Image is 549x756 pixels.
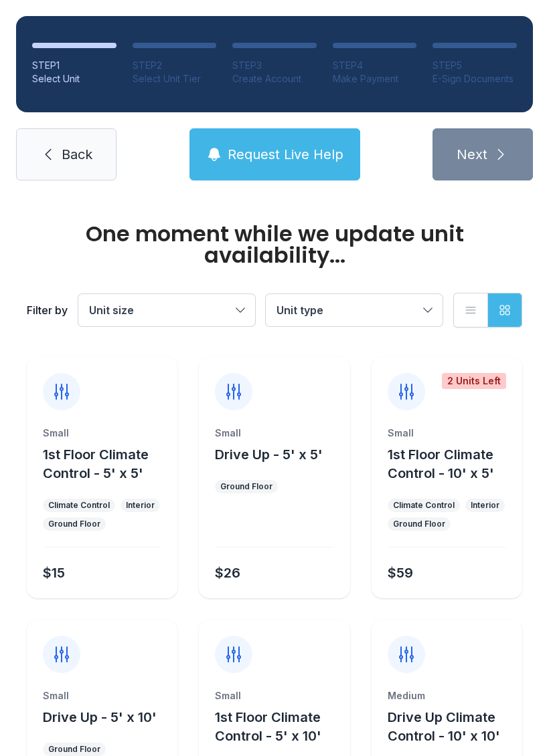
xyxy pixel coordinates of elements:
div: STEP 5 [433,59,517,72]
button: 1st Floor Climate Control - 10' x 5' [388,445,517,483]
div: Ground Floor [48,744,100,755]
span: Request Live Help [228,145,343,164]
div: Select Unit Tier [133,72,217,86]
div: Medium [388,689,506,703]
div: STEP 4 [333,59,417,72]
span: Back [62,145,92,164]
div: Interior [126,500,155,511]
div: Interior [471,500,499,511]
div: STEP 2 [133,59,217,72]
div: Ground Floor [48,519,100,529]
div: Select Unit [32,72,116,86]
button: 1st Floor Climate Control - 5' x 5' [43,445,172,483]
button: Drive Up Climate Control - 10' x 10' [388,708,517,745]
button: Unit type [266,294,443,326]
div: STEP 3 [232,59,317,72]
div: Small [215,689,333,703]
button: Unit size [78,294,255,326]
div: $59 [388,563,413,582]
button: Drive Up - 5' x 10' [43,708,157,727]
span: Drive Up - 5' x 10' [43,709,157,725]
div: 2 Units Left [442,373,506,389]
div: Small [43,426,161,440]
div: One moment while we update unit availability... [27,223,522,266]
span: 1st Floor Climate Control - 5' x 5' [43,447,149,481]
span: Drive Up - 5' x 5' [215,447,323,463]
button: 1st Floor Climate Control - 5' x 10' [215,708,344,745]
div: Create Account [232,72,317,86]
span: Unit size [89,303,134,317]
div: Small [388,426,506,440]
div: Make Payment [333,72,417,86]
div: STEP 1 [32,59,116,72]
div: Ground Floor [393,519,445,529]
span: Next [457,145,487,164]
div: Climate Control [48,500,110,511]
div: $26 [215,563,240,582]
span: 1st Floor Climate Control - 10' x 5' [388,447,494,481]
div: Small [215,426,333,440]
div: E-Sign Documents [433,72,517,86]
div: Ground Floor [220,481,272,492]
span: Unit type [277,303,323,317]
div: Filter by [27,302,68,318]
span: 1st Floor Climate Control - 5' x 10' [215,709,321,744]
span: Drive Up Climate Control - 10' x 10' [388,709,500,744]
div: $15 [43,563,65,582]
button: Drive Up - 5' x 5' [215,445,323,464]
div: Small [43,689,161,703]
div: Climate Control [393,500,455,511]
